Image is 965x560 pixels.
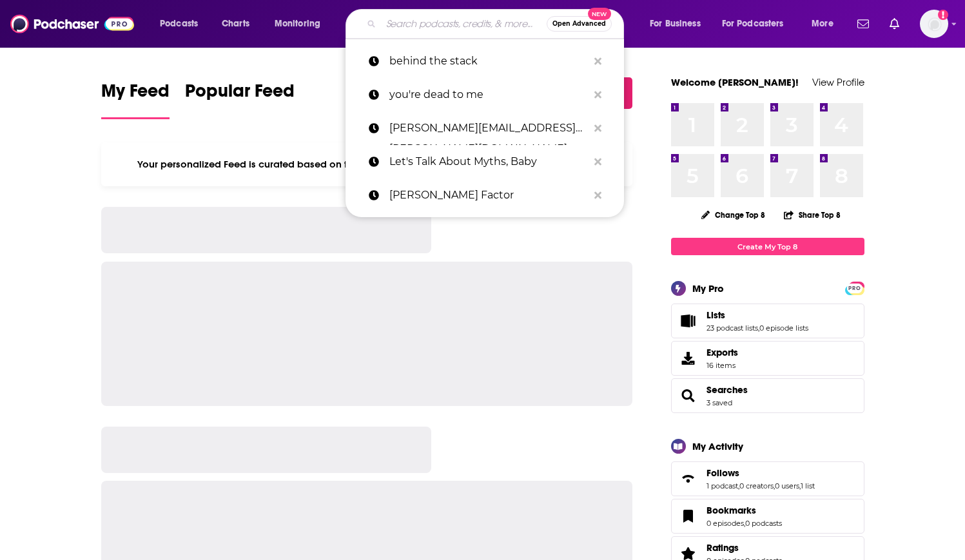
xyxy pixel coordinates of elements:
[346,78,624,111] a: you're dead to me
[714,14,803,34] button: open menu
[10,12,134,36] img: Podchaser - Follow, Share and Rate Podcasts
[759,323,808,333] a: 0 episode lists
[812,76,864,88] a: View Profile
[275,15,320,33] span: Monitoring
[671,304,864,338] span: Lists
[346,179,624,212] a: [PERSON_NAME] Factor
[707,481,738,490] a: 1 podcast
[707,347,738,358] span: Exports
[707,519,744,528] a: 0 episodes
[552,21,606,27] span: Open Advanced
[389,145,588,179] p: Let's Talk About Myths, Baby
[185,80,295,119] a: Popular Feed
[381,14,547,34] input: Search podcasts, credits, & more...
[358,9,636,39] div: Search podcasts, credits, & more...
[852,13,874,35] a: Show notifications dropdown
[641,14,717,34] button: open menu
[801,481,815,490] a: 1 list
[185,80,295,110] span: Popular Feed
[707,323,758,333] a: 23 podcast lists
[707,542,739,554] span: Ratings
[920,10,948,38] button: Show profile menu
[160,15,198,33] span: Podcasts
[222,15,249,33] span: Charts
[739,481,774,490] a: 0 creators
[803,14,850,34] button: open menu
[707,309,808,321] a: Lists
[707,505,782,516] a: Bookmarks
[671,461,864,496] span: Follows
[671,76,799,88] a: Welcome [PERSON_NAME]!
[783,202,841,227] button: Share Top 8
[676,470,701,488] a: Follows
[707,542,782,554] a: Ratings
[671,238,864,255] a: Create My Top 8
[346,44,624,78] a: behind the stack
[812,15,833,33] span: More
[671,499,864,534] span: Bookmarks
[650,15,701,33] span: For Business
[745,519,782,528] a: 0 podcasts
[707,384,748,396] a: Searches
[775,481,799,490] a: 0 users
[389,44,588,78] p: behind the stack
[676,387,701,405] a: Searches
[920,10,948,38] img: User Profile
[101,142,633,186] div: Your personalized Feed is curated based on the Podcasts, Creators, Users, and Lists that you Follow.
[389,111,588,145] p: jean.mackenzie@bbc.co.uk
[707,309,725,321] span: Lists
[758,323,759,333] span: ,
[671,341,864,376] a: Exports
[101,80,170,110] span: My Feed
[774,481,775,490] span: ,
[692,440,743,452] div: My Activity
[151,14,215,34] button: open menu
[920,10,948,38] span: Logged in as hconnor
[707,361,738,370] span: 16 items
[346,111,624,145] a: [PERSON_NAME][EMAIL_ADDRESS][PERSON_NAME][DOMAIN_NAME]
[676,312,701,330] a: Lists
[676,507,701,525] a: Bookmarks
[722,15,784,33] span: For Podcasters
[707,505,756,516] span: Bookmarks
[738,481,739,490] span: ,
[847,284,863,293] span: PRO
[847,283,863,293] a: PRO
[744,519,745,528] span: ,
[389,179,588,212] p: Rex Factor
[547,16,612,32] button: Open AdvancedNew
[676,349,701,367] span: Exports
[346,145,624,179] a: Let's Talk About Myths, Baby
[707,398,732,407] a: 3 saved
[707,467,739,479] span: Follows
[938,10,948,20] svg: Add a profile image
[799,481,801,490] span: ,
[389,78,588,111] p: you're dead to me
[694,207,774,223] button: Change Top 8
[588,8,611,20] span: New
[671,378,864,413] span: Searches
[884,13,904,35] a: Show notifications dropdown
[266,14,337,34] button: open menu
[101,80,170,119] a: My Feed
[213,14,257,34] a: Charts
[692,282,724,294] div: My Pro
[707,467,815,479] a: Follows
